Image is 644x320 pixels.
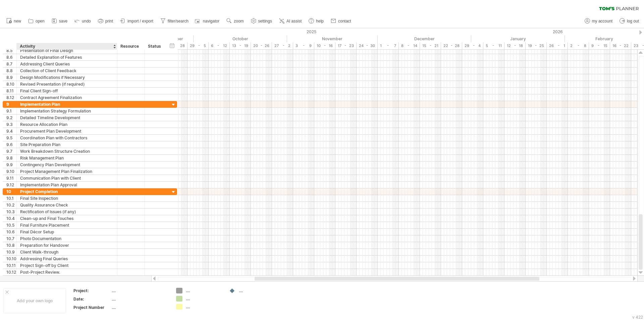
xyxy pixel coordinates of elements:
div: 8.8 [6,67,16,74]
div: 8.7 [6,61,16,67]
div: 9.8 [6,155,16,161]
div: 2 - 8 [568,42,589,49]
div: Detailed Timeline Development [20,115,114,121]
div: 10.9 [6,249,16,255]
div: Collection of Client Feedback [20,67,114,74]
span: contact [338,19,351,24]
a: save [50,17,69,26]
div: 10.2 [6,202,16,208]
div: Final Furniture Placement [20,222,114,228]
div: .... [112,296,168,302]
div: 27 - 2 [272,42,293,49]
a: settings [249,17,274,26]
span: AI assist [286,19,302,24]
div: Final Site Inspection [20,195,114,201]
span: import / export [127,19,153,24]
div: Detailed Explanation of Features [20,54,114,60]
div: 9.6 [6,141,16,148]
span: settings [258,19,272,24]
div: Revised Presentation (if required) [20,81,114,87]
a: log out [618,17,641,26]
div: 10.8 [6,242,16,248]
div: Contract Agreement Finalization [20,94,114,101]
div: 12 - 18 [504,42,526,49]
div: Addressing Final Queries [20,256,114,262]
div: Project Number [73,305,110,310]
div: Status [148,43,163,50]
div: 17 - 23 [335,42,357,49]
div: Project Sign-off by Client [20,262,114,269]
div: v 422 [632,315,643,320]
div: 10.11 [6,262,16,269]
div: Final Client Sign-off [20,88,114,94]
span: navigator [203,19,219,24]
div: .... [186,304,222,310]
div: October 2025 [194,35,287,42]
div: Client Walk-through [20,249,114,255]
div: 8.6 [6,54,16,60]
span: print [105,19,113,24]
a: import / export [118,17,155,26]
div: Implementation Plan [20,101,114,107]
div: 9.7 [6,148,16,154]
div: 8 - 14 [399,42,420,49]
div: Design Modifications if Necessary [20,74,114,81]
a: contact [329,17,353,26]
div: 29 - 4 [462,42,483,49]
div: .... [186,296,222,302]
div: .... [239,288,275,293]
div: Date: [73,296,110,302]
div: 13 - 19 [230,42,251,49]
div: 9.10 [6,168,16,175]
div: Quality Assurance Check [20,202,114,208]
div: Resource Allocation Plan [20,121,114,128]
div: 26 - 1 [547,42,568,49]
div: 15 - 21 [420,42,441,49]
div: 19 - 25 [526,42,547,49]
div: Risk Management Plan [20,155,114,161]
div: .... [112,305,168,310]
div: 1 - 7 [378,42,399,49]
div: 8.10 [6,81,16,87]
div: Site Preparation Plan [20,141,114,148]
div: 8.9 [6,74,16,81]
div: 16 - 22 [610,42,631,49]
div: .... [186,288,222,293]
div: Implementation Plan Approval [20,182,114,188]
div: 24 - 30 [357,42,378,49]
div: Preparation for Handover [20,242,114,248]
div: .... [112,288,168,293]
a: zoom [225,17,246,26]
div: Resource [120,43,141,50]
div: Project: [73,288,110,293]
div: Contingency Plan Development [20,162,114,168]
div: 10.6 [6,229,16,235]
div: 10.4 [6,215,16,222]
div: 10.10 [6,256,16,262]
div: 10 - 16 [314,42,335,49]
div: Work Breakdown Structure Creation [20,148,114,154]
div: 8.12 [6,94,16,101]
a: filter/search [159,17,191,26]
div: Clean-up and Final Touches [20,215,114,222]
a: new [5,17,23,26]
div: Final Décor Setup [20,229,114,235]
a: navigator [194,17,221,26]
div: 29 - 5 [187,42,209,49]
span: new [14,19,21,24]
div: 9.11 [6,175,16,181]
div: 10.5 [6,222,16,228]
div: 10 [6,188,16,195]
div: Activity [20,43,113,50]
a: my account [583,17,614,26]
div: Addressing Client Queries [20,61,114,67]
div: 3 - 9 [293,42,314,49]
div: 5 - 11 [483,42,504,49]
div: 9.2 [6,115,16,121]
div: 22 - 28 [441,42,462,49]
div: Project Management Plan Finalization [20,168,114,175]
span: help [316,19,324,24]
div: 9.3 [6,121,16,128]
span: open [36,19,45,24]
div: 10.3 [6,209,16,215]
